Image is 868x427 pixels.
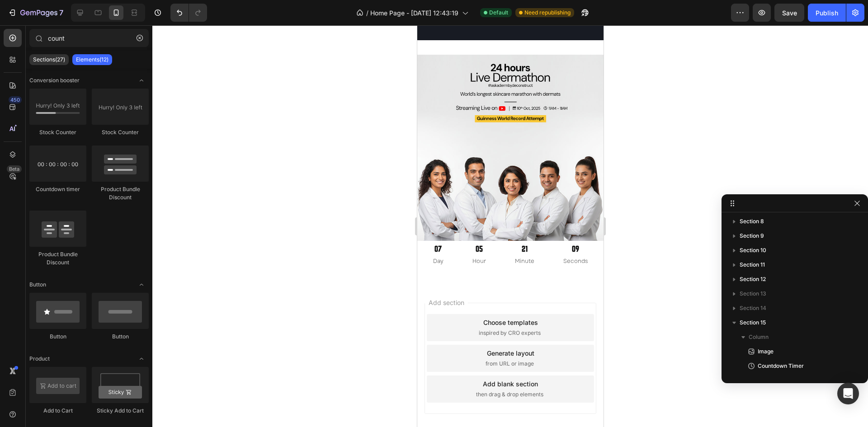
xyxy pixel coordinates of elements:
[29,185,86,193] div: Countdown timer
[740,217,764,226] span: Section 8
[782,9,797,17] span: Save
[524,9,571,17] span: Need republishing
[92,407,149,415] div: Sticky Add to Cart
[29,333,86,341] div: Button
[749,333,769,342] span: Column
[7,165,22,173] div: Beta
[774,4,804,22] button: Save
[816,8,838,18] div: Publish
[92,333,149,341] div: Button
[9,96,22,103] div: 450
[134,352,149,366] span: Toggle open
[134,277,149,292] span: Toggle open
[170,4,207,22] div: Undo/Redo
[134,73,149,88] span: Toggle open
[29,281,46,289] span: Button
[370,8,458,18] span: Home Page - [DATE] 12:43:19
[4,4,67,22] button: 7
[758,347,774,356] span: Image
[740,231,764,240] span: Section 9
[29,407,86,415] div: Add to Cart
[489,9,508,17] span: Default
[417,25,604,427] iframe: Design area
[740,304,766,313] span: Section 14
[758,361,804,371] span: Countdown Timer
[76,56,108,63] p: Elements(12)
[740,260,765,269] span: Section 11
[59,7,63,18] p: 7
[92,128,149,136] div: Stock Counter
[740,275,766,284] span: Section 12
[29,29,149,47] input: Search Sections & Elements
[366,8,368,18] span: /
[29,355,50,363] span: Product
[808,4,846,22] button: Publish
[29,128,86,136] div: Stock Counter
[92,185,149,202] div: Product Bundle Discount
[740,318,766,327] span: Section 15
[740,246,766,255] span: Section 10
[837,383,859,404] div: Open Intercom Messenger
[29,76,80,84] span: Conversion booster
[33,56,65,63] p: Sections(27)
[740,289,766,298] span: Section 13
[29,250,86,267] div: Product Bundle Discount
